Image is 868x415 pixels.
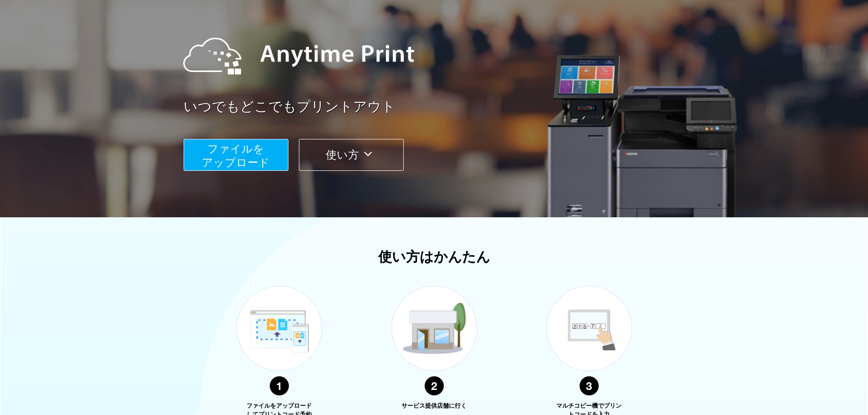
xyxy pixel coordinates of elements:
[299,139,404,171] button: 使い方
[400,402,468,410] p: サービス提供店舗に行く
[184,97,708,117] a: いつでもどこでもプリントアウト
[184,139,288,171] button: ファイルを​​アップロード
[202,143,270,169] span: ファイルを ​​アップロード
